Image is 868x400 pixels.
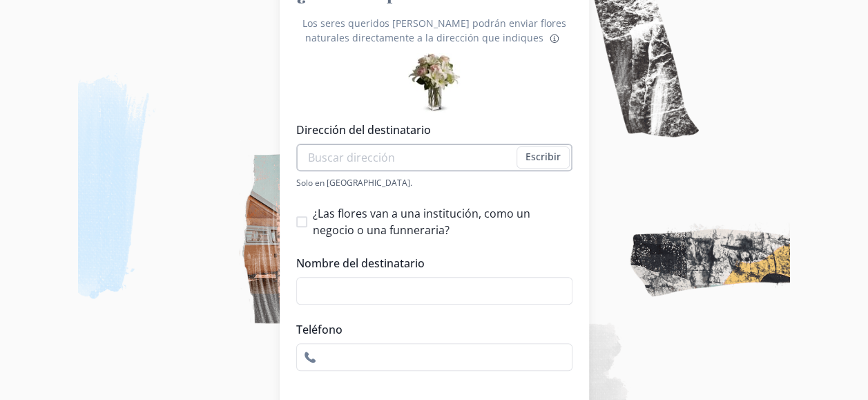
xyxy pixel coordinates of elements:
label: Teléfono [296,321,564,338]
label: Nombre del destinatario [296,255,564,272]
p: Los seres queridos [PERSON_NAME] podrán enviar flores naturales directamente a la dirección que i... [296,16,572,48]
span: ¿Las flores van a una institución, como un negocio o una funneraria? [313,205,572,238]
div: Solo en [GEOGRAPHIC_DATA]. [296,177,572,189]
div: Preview of some flower bouquets [408,53,460,105]
button: Escribir [517,146,570,169]
button: Acerca de los envíos de flores [546,30,563,47]
label: Dirección del destinatario [296,122,564,138]
input: Buscar dirección [296,144,572,171]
